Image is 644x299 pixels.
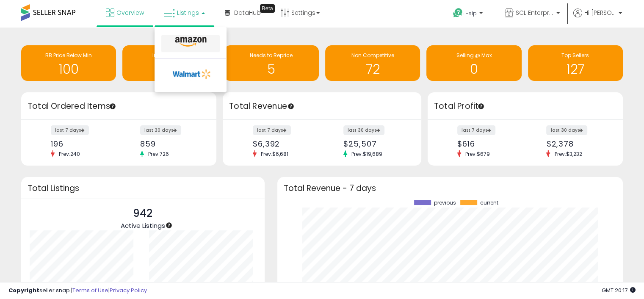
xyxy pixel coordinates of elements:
[561,52,589,59] span: Top Sellers
[45,52,92,59] span: BB Price Below Min
[584,8,616,17] span: Hi [PERSON_NAME]
[152,52,188,59] span: Inventory Age
[343,125,384,135] label: last 30 days
[121,221,165,230] span: Active Listings
[177,8,199,17] span: Listings
[28,100,210,112] h3: Total Ordered Items
[109,102,116,110] div: Tooltip anchor
[234,8,261,17] span: DataHub
[51,125,89,135] label: last 7 days
[325,45,420,81] a: Non Competitive 72
[343,139,406,148] div: $25,507
[72,286,108,294] a: Terms of Use
[602,286,636,294] span: 2025-09-16 20:17 GMT
[329,62,416,76] h1: 72
[351,52,394,59] span: Non Competitive
[446,1,491,28] a: Help
[457,139,519,148] div: $616
[8,287,147,295] div: seller snap | |
[457,125,495,135] label: last 7 days
[426,45,521,81] a: Selling @ Max 0
[546,139,608,148] div: $2,378
[228,62,315,76] h1: 5
[140,139,202,148] div: 859
[21,45,116,81] a: BB Price Below Min 100
[25,62,112,76] h1: 100
[165,221,173,229] div: Tooltip anchor
[253,139,316,148] div: $6,392
[51,139,112,148] div: 196
[121,205,165,221] p: 942
[287,102,295,110] div: Tooltip anchor
[456,52,492,59] span: Selling @ Max
[480,200,498,206] span: current
[110,286,147,294] a: Privacy Policy
[465,10,477,17] span: Help
[528,45,623,81] a: Top Sellers 127
[573,8,622,28] a: Hi [PERSON_NAME]
[516,8,554,17] span: SCL Enterprises
[140,125,181,135] label: last 30 days
[229,100,415,112] h3: Total Revenue
[28,185,258,191] h3: Total Listings
[431,62,517,76] h1: 0
[8,286,39,294] strong: Copyright
[55,150,84,158] span: Prev: 240
[260,4,275,13] div: Tooltip anchor
[253,125,291,135] label: last 7 days
[347,150,387,158] span: Prev: $19,689
[127,62,213,76] h1: 0
[434,200,456,206] span: previous
[453,8,463,18] i: Get Help
[284,185,616,191] h3: Total Revenue - 7 days
[224,45,319,81] a: Needs to Reprice 5
[122,45,217,81] a: Inventory Age 0
[257,150,293,158] span: Prev: $6,681
[144,150,173,158] span: Prev: 726
[434,100,616,112] h3: Total Profit
[550,150,586,158] span: Prev: $3,232
[250,52,293,59] span: Needs to Reprice
[477,102,485,110] div: Tooltip anchor
[546,125,587,135] label: last 30 days
[532,62,619,76] h1: 127
[461,150,494,158] span: Prev: $679
[116,8,144,17] span: Overview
